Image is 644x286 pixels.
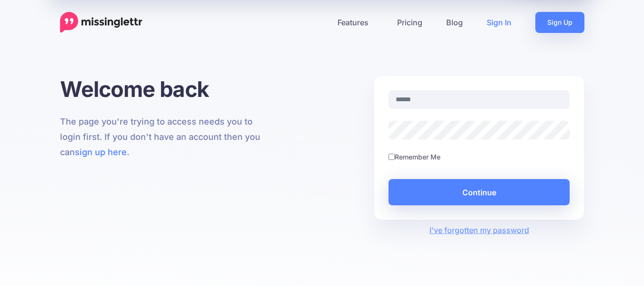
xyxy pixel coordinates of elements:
a: Features [326,12,385,33]
button: Continue [388,179,570,205]
a: Sign Up [535,12,584,33]
a: I've forgotten my password [429,225,529,235]
a: Pricing [385,12,434,33]
p: The page you're trying to access needs you to login first. If you don't have an account then you ... [60,114,270,160]
a: Blog [434,12,475,33]
a: Sign In [475,12,523,33]
a: sign up here [75,147,127,157]
h1: Welcome back [60,76,270,102]
label: Remember Me [395,151,440,162]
